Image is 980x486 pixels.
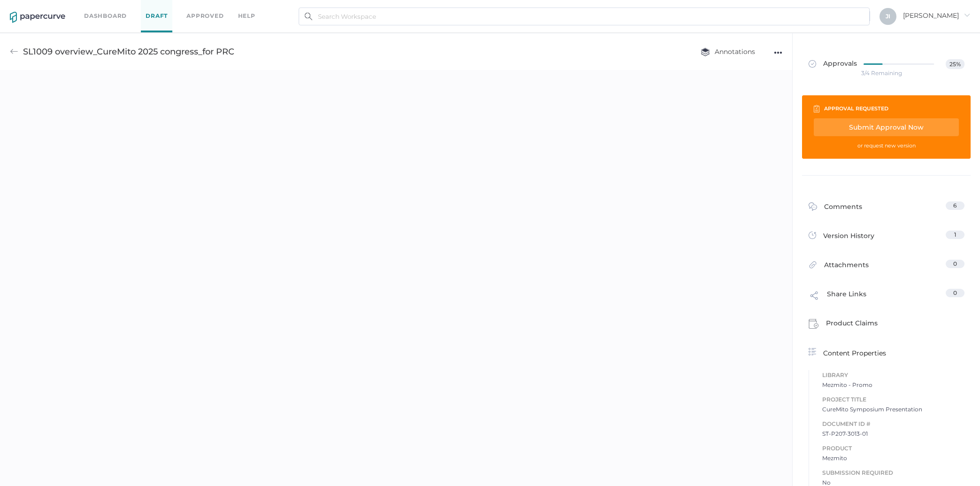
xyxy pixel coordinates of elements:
[953,260,957,267] span: 0
[84,11,127,21] a: Dashboard
[809,289,965,307] a: Share Links0
[809,231,816,241] img: versions-icon.ee5af6b0.svg
[809,202,817,213] img: comment-icon.4fbda5a2.svg
[809,201,862,216] div: Comments
[822,405,965,414] span: CureMito Symposium Presentation
[946,59,964,69] span: 25%
[822,429,965,439] span: ST-P207-3013-01
[809,201,965,216] a: Comments6
[809,319,819,329] img: claims-icon.71597b81.svg
[953,202,957,209] span: 6
[774,46,782,59] div: ●●●
[809,318,878,332] div: Product Claims
[824,103,888,114] div: approval requested
[809,260,869,274] div: Attachments
[803,50,970,79] a: Approvals25%
[809,289,866,307] div: Share Links
[305,13,312,20] img: search.bf03fe8b.svg
[954,231,956,238] span: 1
[809,348,816,355] img: content-properties-icon.34d20aed.svg
[701,47,710,56] img: annotation-layers.cc6d0e6b.svg
[809,231,965,244] a: Version History1
[809,290,820,304] img: share-link-icon.af96a55c.svg
[822,443,965,454] span: Product
[822,380,965,390] span: Mezmito - Promo
[822,419,965,429] span: Document ID #
[701,47,755,56] span: Annotations
[809,261,817,271] img: attachments-icon.0dd0e375.svg
[814,118,959,136] div: Submit Approval Now
[10,12,65,23] img: papercurve-logo-colour.7244d18c.svg
[903,11,970,20] span: [PERSON_NAME]
[814,140,959,151] div: or request new version
[822,468,965,478] span: Submission Required
[809,260,965,274] a: Attachments0
[822,394,965,405] span: Project Title
[809,59,857,69] span: Approvals
[10,47,18,56] img: back-arrow-grey.72011ae3.svg
[809,347,965,358] div: Content Properties
[809,60,816,68] img: approved-grey.341b8de9.svg
[964,12,970,18] i: arrow_right
[822,454,965,463] span: Mezmito
[238,11,255,21] div: help
[691,43,764,61] button: Annotations
[186,11,224,21] a: Approved
[814,105,819,113] img: clipboard-icon-white.67177333.svg
[886,13,890,20] span: J I
[953,289,957,296] span: 0
[23,43,234,61] div: SL1009 overview_CureMito 2025 congress_for PRC
[822,370,965,380] span: Library
[809,318,965,332] a: Product Claims
[809,231,874,244] div: Version History
[299,8,870,25] input: Search Workspace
